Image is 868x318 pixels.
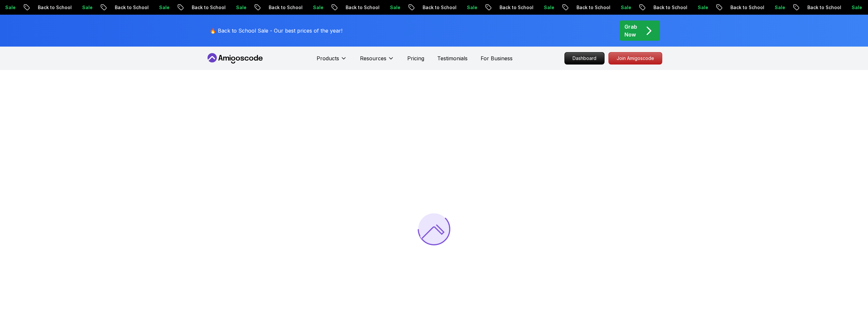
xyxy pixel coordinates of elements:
[460,4,481,11] p: Sale
[31,4,76,11] p: Back to School
[76,4,97,11] p: Sale
[108,4,153,11] p: Back to School
[383,4,404,11] p: Sale
[493,4,537,11] p: Back to School
[307,4,327,11] p: Sale
[416,4,460,11] p: Back to School
[564,52,605,65] a: Dashboard
[647,4,691,11] p: Back to School
[230,4,250,11] p: Sale
[608,52,662,65] a: Join Amigoscode
[537,4,558,11] p: Sale
[691,4,712,11] p: Sale
[185,4,230,11] p: Back to School
[262,4,307,11] p: Back to School
[317,54,339,62] p: Products
[317,54,347,67] button: Products
[624,23,637,38] p: Grab Now
[801,4,845,11] p: Back to School
[407,54,424,62] a: Pricing
[845,4,866,11] p: Sale
[339,4,383,11] p: Back to School
[481,54,513,62] a: For Business
[360,54,394,67] button: Resources
[724,4,768,11] p: Back to School
[210,27,342,35] p: 🔥 Back to School Sale - Our best prices of the year!
[768,4,789,11] p: Sale
[153,4,173,11] p: Sale
[360,54,386,62] p: Resources
[437,54,468,62] a: Testimonials
[614,4,635,11] p: Sale
[570,4,614,11] p: Back to School
[609,52,662,64] p: Join Amigoscode
[565,52,604,64] p: Dashboard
